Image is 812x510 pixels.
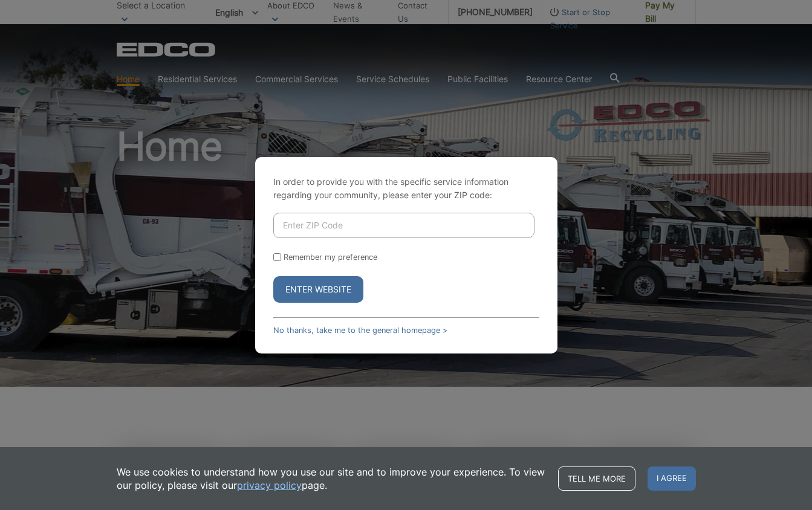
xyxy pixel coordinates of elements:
a: No thanks, take me to the general homepage > [273,326,447,335]
p: We use cookies to understand how you use our site and to improve your experience. To view our pol... [117,465,546,492]
a: Tell me more [558,466,635,491]
input: Enter ZIP Code [273,213,534,238]
a: privacy policy [237,479,302,492]
p: In order to provide you with the specific service information regarding your community, please en... [273,175,539,202]
span: I agree [648,466,696,491]
label: Remember my preference [284,253,377,262]
button: Enter Website [273,276,363,303]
